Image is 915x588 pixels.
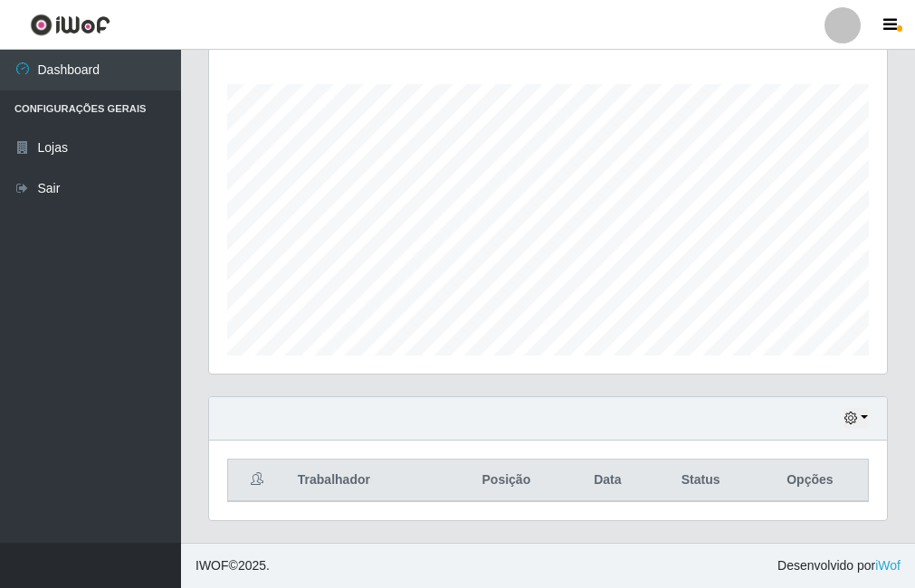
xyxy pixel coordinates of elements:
[287,460,447,502] th: Trabalhador
[446,460,566,502] th: Posição
[875,558,901,573] a: iWof
[566,460,649,502] th: Data
[752,460,869,502] th: Opções
[649,460,751,502] th: Status
[195,558,229,573] span: IWOF
[30,14,110,36] img: CoreUI Logo
[777,556,901,575] span: Desenvolvido por
[195,556,270,575] span: © 2025 .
